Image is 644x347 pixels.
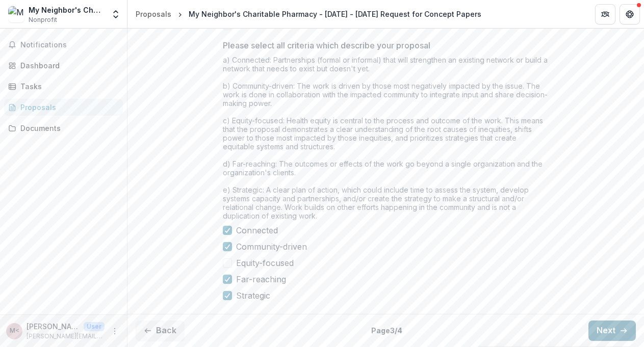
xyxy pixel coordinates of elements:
span: Community-driven [236,241,307,253]
div: My Neighbor's Charitable Pharmacy - [DATE] - [DATE] Request for Concept Papers [189,9,481,19]
span: Equity-focused [236,257,294,269]
p: Page 3 / 4 [371,325,402,336]
button: Get Help [620,4,640,24]
button: Next [588,321,636,341]
div: My Neighbor's Charitable Pharmacy [29,5,105,15]
span: Notifications [20,41,119,49]
div: Documents [20,123,115,134]
div: Proposals [20,102,115,113]
button: Open entity switcher [109,4,123,24]
span: Far-reaching [236,273,286,285]
p: Please select all criteria which describe your proposal [223,39,430,51]
button: Notifications [4,37,123,53]
div: Dashboard [20,60,115,71]
span: Strategic [236,289,270,302]
nav: breadcrumb [132,7,485,21]
p: [PERSON_NAME] <[PERSON_NAME][EMAIL_ADDRESS][DOMAIN_NAME]> [27,321,80,332]
div: Tasks [20,81,115,92]
p: User [84,322,105,331]
button: Partners [595,4,615,24]
button: More [109,325,121,337]
a: Dashboard [4,57,123,74]
button: Back [136,321,185,341]
div: a) Connected: Partnerships (formal or informal) that will strengthen an existing network or build... [223,56,549,224]
p: [PERSON_NAME][EMAIL_ADDRESS][DOMAIN_NAME] [27,332,105,341]
div: Proposals [136,9,171,19]
span: Nonprofit [29,15,57,24]
div: Michael Webb <michael.wwebb@yahoo.com> [10,328,19,334]
img: My Neighbor's Charitable Pharmacy [8,6,24,22]
a: Documents [4,120,123,137]
span: Connected [236,224,278,236]
a: Tasks [4,78,123,95]
a: Proposals [132,7,175,21]
a: Proposals [4,99,123,116]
